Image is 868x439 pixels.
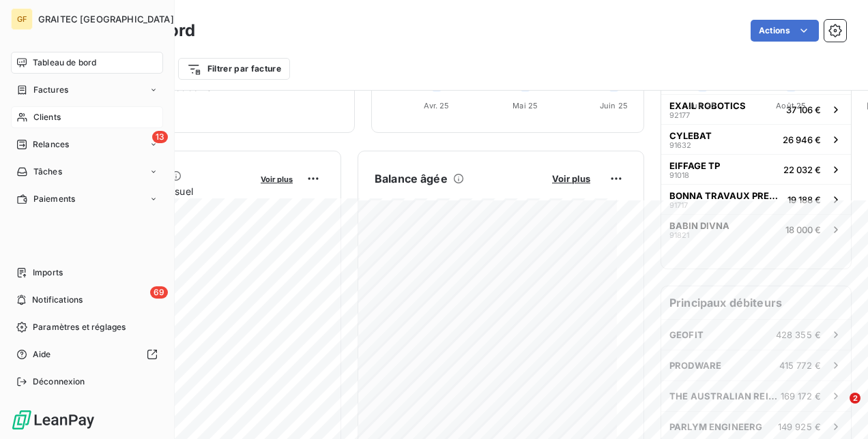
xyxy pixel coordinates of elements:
span: 19 188 € [787,194,821,205]
tspan: Mai 25 [512,101,538,110]
span: EIFFAGE TP [669,160,720,171]
span: 91632 [669,141,691,149]
button: EIFFAGE TP9101822 032 € [661,154,851,184]
div: GF [11,8,33,30]
span: Voir plus [552,173,590,184]
button: Voir plus [257,172,297,185]
span: 22 032 € [783,164,821,175]
button: Voir plus [548,172,594,185]
span: 2 [850,393,860,404]
span: Relances [33,138,69,151]
span: 13 [152,131,168,143]
span: Aide [33,348,51,361]
h6: Balance âgée [375,170,448,187]
button: Actions [751,20,819,42]
span: Déconnexion [33,376,85,388]
tspan: Avr. 25 [424,101,449,110]
span: 26 946 € [783,134,821,145]
span: Paiements [33,193,75,205]
span: Imports [33,267,63,279]
a: Aide [11,344,163,365]
span: Factures [33,84,68,96]
tspan: Juil. 25 [689,101,716,110]
button: BONNA TRAVAUX PRESSION9171719 188 € [661,184,851,214]
button: CYLEBAT9163226 946 € [661,124,851,154]
img: Logo LeanPay [11,409,96,431]
span: 91018 [669,171,689,179]
tspan: Août 25 [776,101,806,110]
tspan: Juin 25 [600,101,628,110]
span: 69 [150,286,168,299]
span: Paramètres et réglages [33,321,126,333]
span: Tableau de bord [33,57,96,69]
span: Notifications [32,294,83,306]
button: Filtrer par facture [178,58,290,80]
span: BONNA TRAVAUX PRESSION [669,190,782,201]
span: CYLEBAT [669,130,712,141]
span: GRAITEC [GEOGRAPHIC_DATA] [38,14,174,25]
span: Clients [33,111,61,123]
span: Tâches [33,166,62,178]
span: Voir plus [261,175,293,184]
iframe: Intercom live chat [822,393,854,425]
